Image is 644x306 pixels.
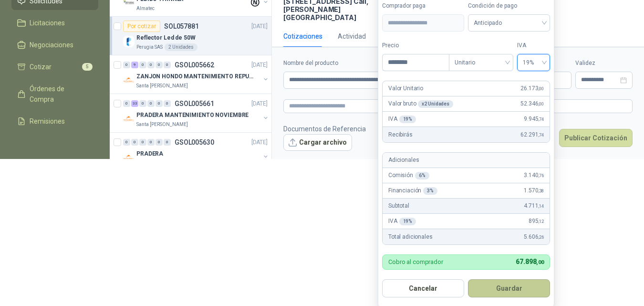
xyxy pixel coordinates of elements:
div: 0 [147,100,155,107]
div: 0 [164,100,171,107]
div: 0 [123,139,130,146]
p: [DATE] [251,138,268,147]
button: Cancelar [382,279,464,297]
div: 19 % [399,218,416,225]
label: Comprador paga [382,1,464,11]
span: Anticipado [474,16,544,30]
span: 5 [82,63,93,71]
p: [DATE] [251,61,268,70]
div: 6 % [415,172,429,179]
img: Company Logo [123,36,135,47]
p: Santa [PERSON_NAME] [136,82,188,90]
p: IVA [388,217,416,226]
span: ,76 [538,173,544,178]
a: Licitaciones [11,14,98,32]
a: Por cotizarSOL057881[DATE] Company LogoReflector Led de 50WPerugia SAS2 Unidades [110,17,271,55]
a: 0 9 0 0 0 0 GSOL005662[DATE] Company LogoZANJON HONDO MANTENIMIENTO REPUESTOSSanta [PERSON_NAME] [123,59,270,90]
span: ,00 [536,259,544,265]
span: ,38 [538,188,544,193]
button: Publicar Cotización [559,129,633,147]
span: Órdenes de Compra [30,84,89,105]
span: Unitario [455,55,508,70]
p: PRADERA MANTENIMIENTO NOVIEMBRE [136,111,249,120]
span: Negociaciones [30,40,73,50]
p: Recibirás [388,130,413,139]
p: [DATE] [251,99,268,108]
div: 0 [139,62,146,68]
span: 62.291 [520,130,544,139]
span: ,12 [538,219,544,224]
p: Almatec [136,5,155,12]
span: Cotizar [30,62,52,72]
span: Remisiones [30,116,65,127]
p: Valor Unitario [388,84,423,93]
span: 3.140 [524,171,544,180]
a: 0 0 0 0 0 0 GSOL005630[DATE] Company LogoPRADERA [123,137,270,167]
label: Validez [575,59,633,68]
p: Perugia SAS [136,43,163,51]
a: 0 33 0 0 0 0 GSOL005661[DATE] Company LogoPRADERA MANTENIMIENTO NOVIEMBRESanta [PERSON_NAME] [123,98,270,128]
img: Company Logo [123,113,135,125]
span: ,14 [538,203,544,209]
p: Cobro al comprador [388,259,443,265]
label: Condición de pago [468,1,550,11]
div: 0 [156,62,163,68]
a: Órdenes de Compra [11,80,98,108]
div: 19 % [399,116,416,123]
label: Nombre del producto [283,59,438,68]
div: Por cotizar [123,21,160,32]
span: ,00 [538,86,544,91]
span: 19% [523,55,544,70]
div: 0 [123,100,130,107]
span: 1.570 [524,186,544,195]
p: Reflector Led de 50W [136,33,196,42]
span: 9.945 [524,115,544,124]
p: IVA [388,115,416,124]
p: SOL057881 [164,23,199,30]
span: 67.898 [516,258,544,265]
div: 0 [147,62,155,68]
div: 0 [139,139,146,146]
span: Licitaciones [30,18,65,28]
div: 9 [131,62,138,68]
div: 0 [164,139,171,146]
div: 0 [156,139,163,146]
p: [DATE] [251,22,268,31]
span: 52.346 [520,99,544,108]
p: Adicionales [388,156,419,165]
button: Cargar archivo [283,134,352,151]
p: GSOL005630 [175,139,214,146]
img: Company Logo [123,152,135,163]
label: IVA [517,41,550,50]
p: Subtotal [388,201,409,211]
span: ,26 [538,234,544,240]
span: ,74 [538,132,544,137]
a: Remisiones [11,112,98,130]
span: 5.606 [524,232,544,242]
span: 895 [529,217,544,226]
div: 0 [139,100,146,107]
p: PRADERA [136,149,163,158]
span: ,00 [538,101,544,106]
a: Configuración [11,134,98,152]
p: GSOL005661 [175,100,214,107]
img: Company Logo [123,74,135,86]
div: 0 [147,139,155,146]
div: Actividad [338,31,366,42]
div: Cotizaciones [283,31,322,42]
a: Cotizar5 [11,58,98,76]
p: Comisión [388,171,429,180]
p: Documentos de Referencia [283,124,366,134]
button: Guardar [468,279,550,297]
p: Total adicionales [388,232,433,242]
span: 4.711 [524,201,544,211]
div: 33 [131,100,138,107]
p: ZANJON HONDO MANTENIMIENTO REPUESTOS [136,72,255,81]
p: GSOL005662 [175,62,214,68]
p: Valor bruto [388,99,453,108]
p: Santa [PERSON_NAME] [136,121,188,128]
p: Financiación [388,186,437,195]
span: 26.173 [520,84,544,93]
label: Precio [382,41,449,50]
div: 0 [123,62,130,68]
